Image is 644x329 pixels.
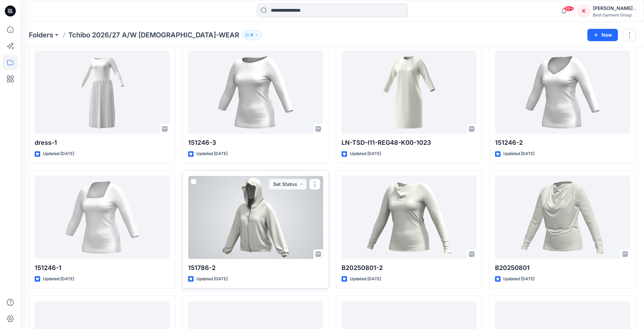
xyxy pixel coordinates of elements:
[342,176,476,259] a: B20250801-2
[578,5,590,17] div: K
[350,275,381,283] p: Updated [DATE]
[593,4,635,12] div: [PERSON_NAME] .
[188,138,323,148] p: 151246-3
[350,150,381,157] p: Updated [DATE]
[242,30,262,40] button: 6
[35,176,170,259] a: 151246-1
[587,29,618,41] button: New
[188,51,323,134] a: 151246-3
[342,51,476,134] a: LN-TSD-I11-REG48-K00-1023
[43,150,74,157] p: Updated [DATE]
[196,150,228,157] p: Updated [DATE]
[495,51,630,134] a: 151246-2
[35,138,170,148] p: dress-1
[188,176,323,259] a: 151786-2
[35,263,170,273] p: 151246-1
[251,31,253,39] p: 6
[593,12,635,17] div: Best Garment Group
[495,138,630,148] p: 151246-2
[503,150,534,157] p: Updated [DATE]
[188,263,323,273] p: 151786-2
[43,275,74,283] p: Updated [DATE]
[503,275,534,283] p: Updated [DATE]
[564,6,574,11] span: 99+
[35,51,170,134] a: dress-1
[342,138,476,148] p: LN-TSD-I11-REG48-K00-1023
[495,263,630,273] p: B20250801
[29,30,53,40] a: Folders
[495,176,630,259] a: B20250801
[68,30,239,40] p: Tchibo 2026/27 A/W [DEMOGRAPHIC_DATA]-WEAR
[342,263,476,273] p: B20250801-2
[196,275,228,283] p: Updated [DATE]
